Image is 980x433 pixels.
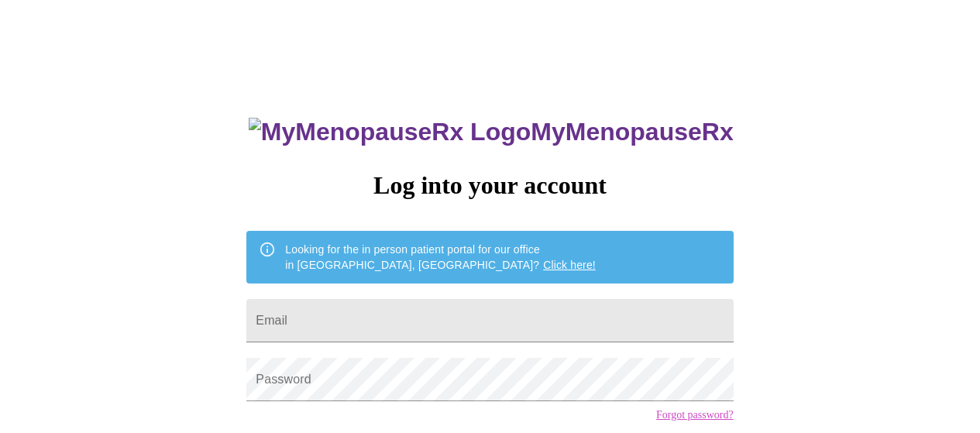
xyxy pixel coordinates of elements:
[656,409,734,421] a: Forgot password?
[285,235,596,279] div: Looking for the in person patient portal for our office in [GEOGRAPHIC_DATA], [GEOGRAPHIC_DATA]?
[249,118,734,146] h3: MyMenopauseRx
[249,118,531,146] img: MyMenopauseRx Logo
[246,171,733,200] h3: Log into your account
[543,259,596,271] a: Click here!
